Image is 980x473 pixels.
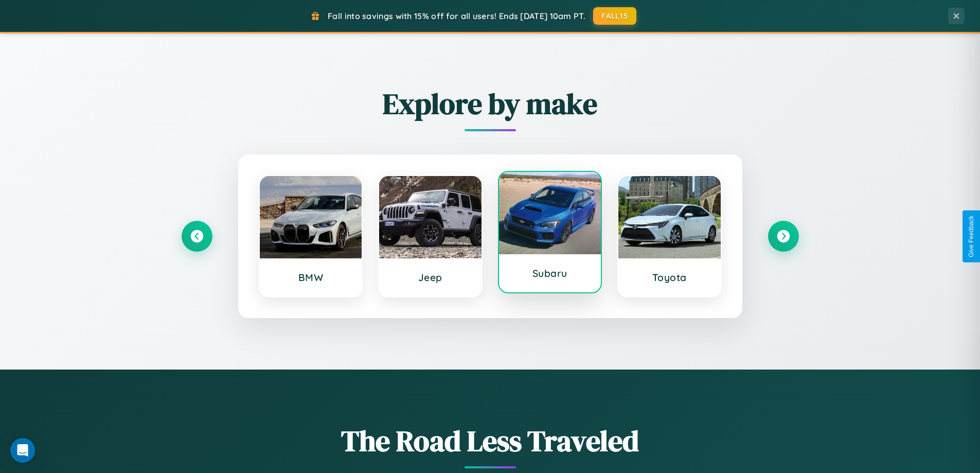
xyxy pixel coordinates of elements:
h3: BMW [270,271,352,284]
h1: The Road Less Traveled [182,421,799,461]
h3: Subaru [509,267,591,279]
button: FALL15 [593,7,636,25]
div: Open Intercom Messenger [10,438,35,463]
h3: Jeep [389,271,471,284]
h3: Toyota [629,271,710,284]
h2: Explore by make [182,84,799,124]
span: Fall into savings with 15% off for all users! Ends [DATE] 10am PT. [328,11,585,21]
div: Give Feedback [968,216,975,257]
